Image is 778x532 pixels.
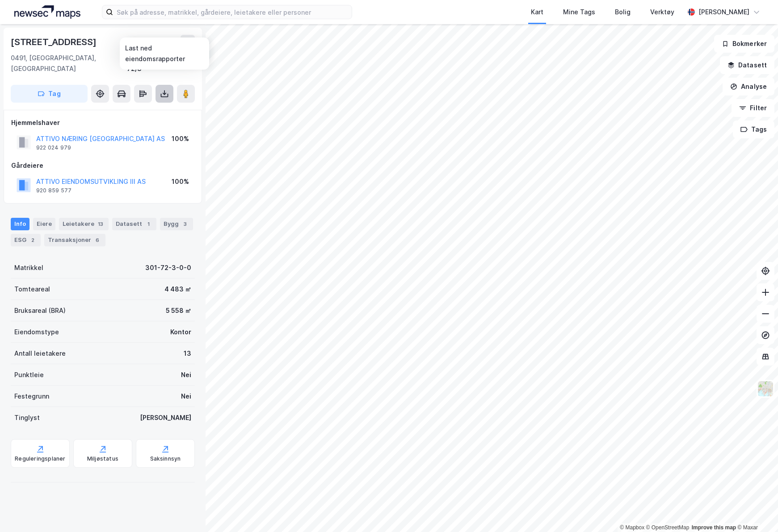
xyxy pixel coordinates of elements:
div: Reguleringsplaner [15,455,65,462]
div: Hjemmelshaver [11,117,194,128]
a: Improve this map [692,524,736,531]
a: Mapbox [620,524,644,531]
button: Analyse [723,78,774,96]
div: [GEOGRAPHIC_DATA], 72/3 [127,53,195,74]
a: OpenStreetMap [646,524,690,531]
div: 2 [28,236,37,245]
div: Tomteareal [14,284,50,295]
div: Eiere [33,218,55,230]
button: Filter [732,99,774,117]
div: Nei [181,391,191,402]
img: Z [757,380,774,397]
div: 5 558 ㎡ [166,305,191,316]
div: 4 483 ㎡ [164,284,191,295]
button: Tags [733,121,774,138]
div: Tinglyst [14,412,40,423]
div: Kart [531,7,543,17]
div: [PERSON_NAME] [140,412,191,423]
div: Transaksjoner [44,234,105,246]
div: Miljøstatus [87,455,118,462]
div: 920 859 577 [36,187,71,194]
img: logo.a4113a55bc3d86da70a041830d287a7e.svg [14,5,80,19]
div: Bygg [160,218,193,230]
div: Festegrunn [14,391,49,402]
div: Saksinnsyn [150,455,181,462]
div: 13 [184,348,191,359]
div: Antall leietakere [14,348,66,359]
div: [PERSON_NAME] [698,7,749,17]
button: Bokmerker [714,35,774,53]
div: 301-72-3-0-0 [145,262,191,273]
div: 0491, [GEOGRAPHIC_DATA], [GEOGRAPHIC_DATA] [11,53,127,74]
button: Tag [11,85,88,103]
div: [STREET_ADDRESS] [11,35,98,49]
div: Mine Tags [563,7,595,17]
div: Bruksareal (BRA) [14,305,66,316]
div: Leietakere [59,218,109,230]
div: ESG [11,234,41,246]
input: Søk på adresse, matrikkel, gårdeiere, leietakere eller personer [113,5,352,19]
div: 100% [172,133,189,144]
div: 1 [144,220,153,229]
div: 3 [181,220,189,229]
div: Kontor [170,327,191,337]
div: 100% [172,176,189,187]
div: Punktleie [14,370,44,380]
div: Nei [181,370,191,380]
div: 13 [96,220,105,229]
iframe: Chat Widget [733,489,778,532]
button: Datasett [720,56,774,74]
div: Kontrollprogram for chat [733,489,778,532]
div: Datasett [112,218,156,230]
div: Bolig [615,7,631,17]
div: Info [11,218,29,230]
div: Verktøy [650,7,674,17]
div: 922 024 979 [36,144,71,151]
div: 6 [93,236,102,245]
div: Gårdeiere [11,160,194,171]
div: Eiendomstype [14,327,59,337]
div: Matrikkel [14,262,43,273]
